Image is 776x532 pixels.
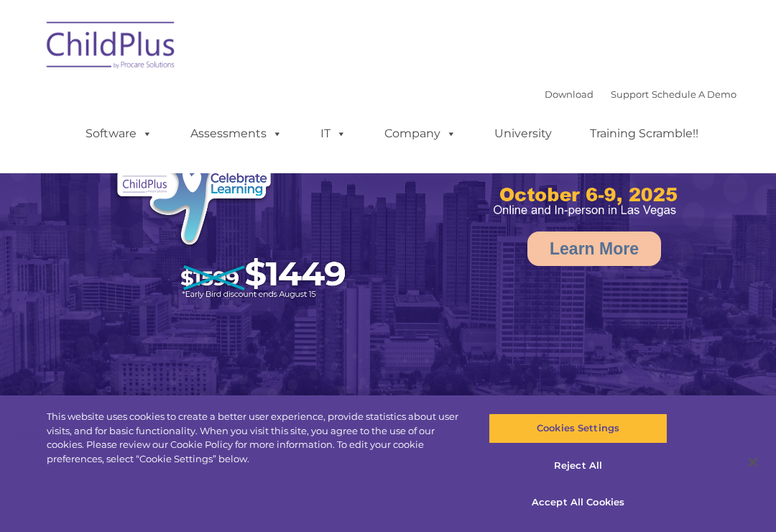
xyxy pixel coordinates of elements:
button: Accept All Cookies [489,487,667,518]
a: Learn More [527,231,661,266]
a: IT [306,119,361,148]
a: Support [611,88,649,100]
img: ChildPlus by Procare Solutions [40,12,183,83]
button: Close [737,446,769,478]
a: Assessments [176,119,297,148]
a: Training Scramble!! [576,119,713,148]
a: Company [370,119,471,148]
a: University [480,119,566,148]
div: This website uses cookies to create a better user experience, provide statistics about user visit... [47,410,466,466]
button: Cookies Settings [489,413,667,444]
a: Software [71,119,167,148]
a: Download [545,88,593,100]
font: | [545,88,736,100]
a: Schedule A Demo [652,88,736,100]
button: Reject All [489,451,667,481]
